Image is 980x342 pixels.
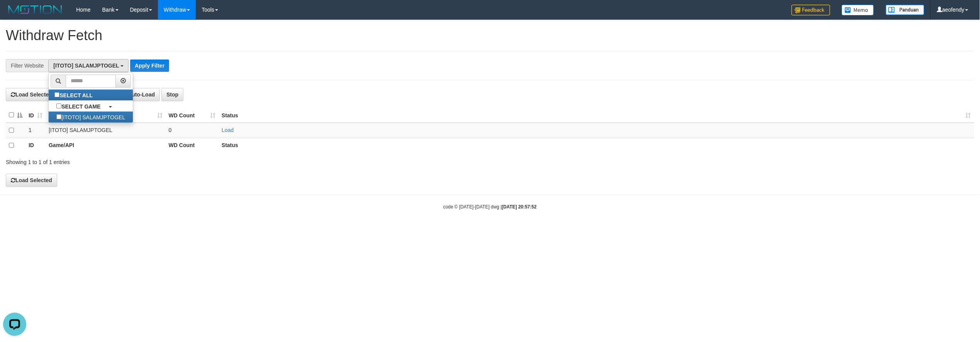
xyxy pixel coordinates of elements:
button: Load Selected [6,88,57,101]
img: panduan.png [886,5,924,15]
label: [ITOTO] SALAMJPTOGEL [49,112,133,122]
input: SELECT ALL [54,92,59,97]
span: 0 [169,127,172,133]
img: MOTION_logo.png [6,4,64,15]
button: Load Selected [6,174,57,187]
th: Status: activate to sort column ascending [219,108,974,123]
div: Filter Website [6,59,48,72]
th: Game/API: activate to sort column ascending [46,108,166,123]
button: Apply Filter [130,59,169,72]
b: SELECT GAME [61,103,100,110]
span: [ITOTO] SALAMJPTOGEL [53,63,119,69]
button: Open LiveChat chat widget [3,3,26,26]
button: [ITOTO] SALAMJPTOGEL [48,59,129,72]
th: Game/API [46,138,166,153]
a: SELECT GAME [49,101,133,112]
div: Showing 1 to 1 of 1 entries [6,155,403,166]
h1: Withdraw Fetch [6,28,974,43]
small: code © [DATE]-[DATE] dwg | [443,204,537,210]
button: Stop [161,88,183,101]
th: ID [25,138,46,153]
img: Button%20Memo.svg [842,5,874,15]
input: SELECT GAME [56,103,61,108]
th: WD Count [166,138,219,153]
td: [ITOTO] SALAMJPTOGEL [46,123,166,138]
a: Load [222,127,234,133]
th: WD Count: activate to sort column ascending [166,108,219,123]
th: Status [219,138,974,153]
input: [ITOTO] SALAMJPTOGEL [56,114,61,119]
img: Feedback.jpg [792,5,830,15]
th: ID: activate to sort column ascending [25,108,46,123]
td: 1 [25,123,46,138]
label: SELECT ALL [49,90,100,100]
strong: [DATE] 20:57:52 [502,204,537,210]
